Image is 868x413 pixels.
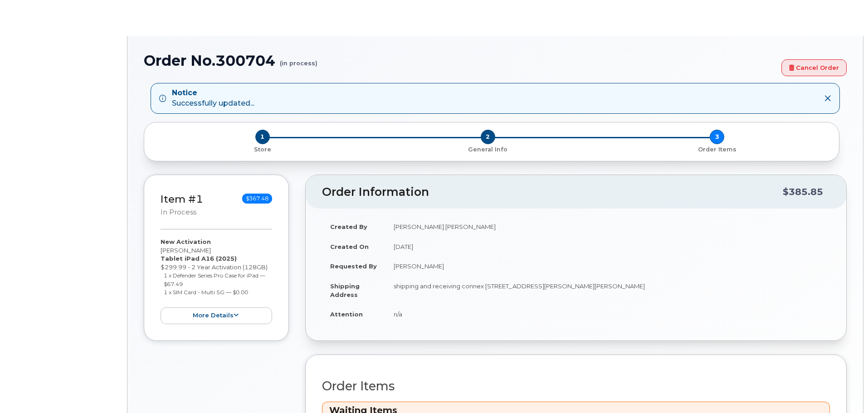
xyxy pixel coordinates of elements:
td: shipping and receiving connex [STREET_ADDRESS][PERSON_NAME][PERSON_NAME] [385,276,830,304]
strong: Created On [330,243,369,250]
div: Successfully updated... [172,88,254,109]
span: $367.48 [242,194,272,204]
small: (in process) [280,53,317,67]
h2: Order Items [322,379,830,393]
strong: Shipping Address [330,282,360,298]
td: n/a [385,304,830,324]
strong: New Activation [161,238,211,245]
span: 2 [481,130,495,144]
small: in process [161,208,196,216]
a: 2 General Info [373,144,602,154]
h2: Order Information [322,186,783,199]
div: [PERSON_NAME] $299.99 - 2 Year Activation (128GB) [161,238,272,324]
div: $385.85 [783,183,823,200]
a: 1 Store [151,144,373,154]
h1: Order No.300704 [144,53,777,68]
strong: Requested By [330,262,377,270]
td: [PERSON_NAME].[PERSON_NAME] [385,217,830,237]
strong: Notice [172,88,254,98]
a: Cancel Order [781,59,847,76]
strong: Tablet iPad A16 (2025) [161,255,237,262]
button: more details [161,307,272,324]
small: 1 x SIM Card - Multi 5G — $0.00 [164,289,248,296]
strong: Created By [330,223,367,230]
small: 1 x Defender Series Pro Case for iPad — $67.49 [164,272,265,287]
span: 1 [255,130,270,144]
td: [DATE] [385,237,830,257]
td: [PERSON_NAME] [385,256,830,276]
a: Item #1 [161,193,203,205]
p: General Info [377,146,599,154]
p: Store [155,146,370,154]
strong: Attention [330,311,363,318]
